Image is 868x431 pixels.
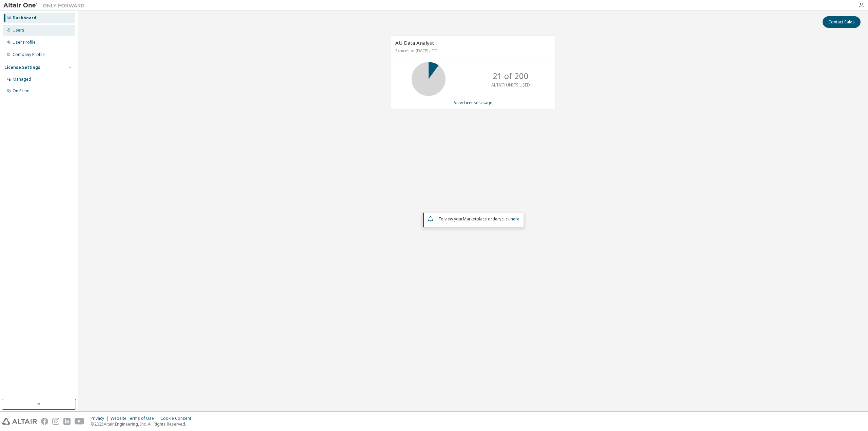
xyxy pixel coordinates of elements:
[491,82,530,88] p: ALTAIR UNITS USED
[63,418,71,425] img: linkedin.svg
[463,216,501,222] em: Marketplace orders
[395,39,434,46] span: AU Data Analyst
[395,48,549,54] p: Expires on [DATE] UTC
[13,15,36,21] div: Dashboard
[438,216,519,222] span: To view your click
[13,27,24,33] div: Users
[4,65,40,70] div: License Settings
[91,416,111,421] div: Privacy
[823,16,861,28] button: Contact Sales
[13,40,36,45] div: User Profile
[493,70,529,82] p: 21 of 200
[75,418,84,425] img: youtube.svg
[160,416,195,421] div: Cookie Consent
[13,77,31,82] div: Managed
[91,421,195,427] p: © 2025 Altair Engineering, Inc. All Rights Reserved.
[3,2,88,9] img: Altair One
[13,88,29,94] div: On Prem
[52,418,59,425] img: instagram.svg
[111,416,160,421] div: Website Terms of Use
[13,52,45,57] div: Company Profile
[454,100,492,105] a: View License Usage
[2,418,37,425] img: altair_logo.svg
[511,216,519,222] a: here
[41,418,48,425] img: facebook.svg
